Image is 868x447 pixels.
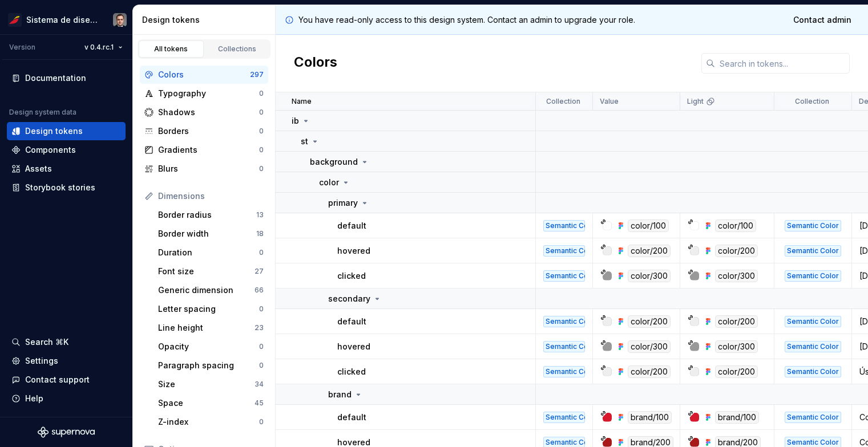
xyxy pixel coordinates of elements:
a: Storybook stories [7,178,126,197]
div: Sistema de diseño Iberia [26,14,99,26]
h2: Colors [294,53,337,74]
div: Paragraph spacing [158,360,259,371]
a: Border width18 [154,225,268,243]
button: Sistema de diseño IberiaJulio Reyes [2,7,130,32]
div: Help [25,393,43,404]
div: 0 [259,342,264,351]
img: 55604660-494d-44a9-beb2-692398e9940a.png [8,13,22,27]
div: Design tokens [25,125,83,137]
a: Paragraph spacing0 [154,356,268,375]
a: Letter spacing0 [154,300,268,318]
span: v 0.4.rc.1 [84,43,114,52]
p: Light [687,97,704,106]
div: color/300 [628,340,671,353]
div: Semantic Color [785,366,841,377]
a: Z-index0 [154,413,268,431]
div: Border radius [158,209,256,221]
p: Value [600,97,619,106]
div: Space [158,397,255,409]
div: color/200 [715,315,758,328]
div: Contact support [25,374,90,385]
p: st [301,136,308,147]
div: Semantic Color [543,366,585,377]
div: 0 [259,89,264,98]
div: Assets [25,163,52,174]
p: hovered [337,245,370,257]
a: Assets [7,160,126,178]
div: color/300 [715,340,758,353]
div: 0 [259,417,264,426]
div: Semantic Color [543,270,585,282]
p: default [337,316,366,327]
button: Contact support [7,371,126,389]
a: Size34 [154,375,268,393]
div: Shadows [158,107,259,118]
a: Duration0 [154,243,268,262]
p: default [337,220,366,231]
button: v 0.4.rc.1 [79,39,128,55]
div: Letter spacing [158,303,259,315]
a: Borders0 [140,122,268,140]
div: Font size [158,266,255,277]
button: Help [7,389,126,408]
div: Documentation [25,72,86,84]
a: Line height23 [154,319,268,337]
div: 27 [255,267,264,276]
div: Gradients [158,144,259,156]
div: Semantic Color [785,270,841,282]
div: 34 [255,380,264,389]
p: color [319,177,339,188]
p: Collection [546,97,580,106]
input: Search in tokens... [715,53,850,74]
p: hovered [337,341,370,352]
div: Borders [158,125,259,137]
div: Semantic Color [785,220,841,231]
div: brand/100 [628,411,672,424]
div: Semantic Color [785,245,841,257]
p: primary [328,197,358,209]
div: Semantic Color [785,316,841,327]
div: 0 [259,164,264,173]
img: Julio Reyes [113,13,127,27]
p: clicked [337,366,366,377]
p: clicked [337,270,366,282]
span: Contact admin [793,14,851,26]
div: 0 [259,108,264,117]
a: Settings [7,352,126,370]
p: Name [292,97,312,106]
div: 0 [259,248,264,257]
div: color/300 [715,270,758,282]
div: Design tokens [142,14,271,26]
div: Version [9,43,35,52]
a: Generic dimension66 [154,281,268,299]
a: Shadows0 [140,103,268,121]
div: All tokens [143,44,200,54]
div: brand/100 [715,411,759,424]
div: 18 [256,229,264,238]
p: You have read-only access to this design system. Contact an admin to upgrade your role. [298,14,635,26]
div: Semantic Color [785,412,841,423]
button: Search ⌘K [7,333,126,351]
p: ib [292,115,299,127]
div: Blurs [158,163,259,174]
div: Line height [158,322,255,334]
div: 45 [255,399,264,408]
div: Semantic Color [543,412,585,423]
div: color/100 [715,220,756,232]
div: color/200 [628,365,671,378]
a: Font size27 [154,262,268,281]
a: Space45 [154,394,268,412]
div: Components [25,144,76,156]
div: color/300 [628,270,671,282]
div: 13 [256,210,264,220]
div: Size [158,379,255,390]
div: 297 [250,70,264,79]
div: 66 [255,286,264,295]
a: Gradients0 [140,141,268,159]
div: color/200 [628,315,671,328]
div: Generic dimension [158,285,255,296]
div: 0 [259,145,264,155]
svg: Supernova Logo [38,426,95,438]
p: Collection [795,97,829,106]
